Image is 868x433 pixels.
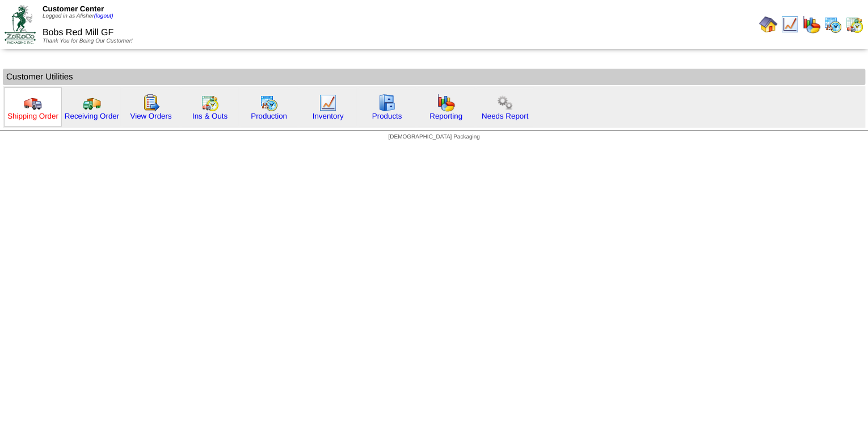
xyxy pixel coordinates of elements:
[781,15,799,33] img: line_graph.gif
[759,15,777,33] img: home.gif
[388,134,479,140] span: [DEMOGRAPHIC_DATA] Packaging
[251,112,287,120] a: Production
[7,112,58,120] a: Shipping Order
[802,15,820,33] img: graph.gif
[43,28,113,37] span: Bobs Red Mill GF
[378,94,396,112] img: cabinet.gif
[824,15,842,33] img: calendarprod.gif
[429,112,462,120] a: Reporting
[496,94,514,112] img: workflow.png
[260,94,278,112] img: calendarprod.gif
[65,112,119,120] a: Receiving Order
[319,94,337,112] img: line_graph.gif
[43,38,133,44] span: Thank You for Being Our Customer!
[372,112,402,120] a: Products
[43,13,113,19] span: Logged in as Afisher
[43,5,104,13] span: Customer Center
[482,112,528,120] a: Needs Report
[845,15,863,33] img: calendarinout.gif
[5,5,36,43] img: ZoRoCo_Logo(Green%26Foil)%20jpg.webp
[130,112,171,120] a: View Orders
[94,13,113,19] a: (logout)
[313,112,344,120] a: Inventory
[83,94,101,112] img: truck2.gif
[201,94,219,112] img: calendarinout.gif
[142,94,160,112] img: workorder.gif
[192,112,227,120] a: Ins & Outs
[437,94,455,112] img: graph.gif
[24,94,42,112] img: truck.gif
[3,69,865,85] td: Customer Utilities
